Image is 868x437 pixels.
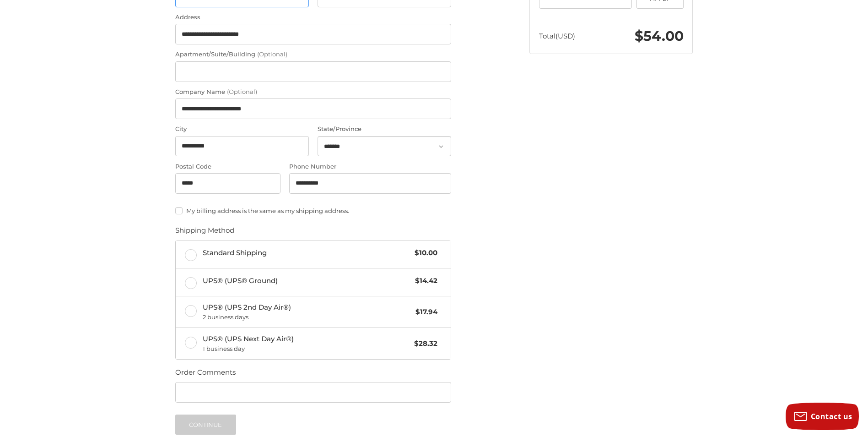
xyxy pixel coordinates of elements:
[203,313,411,322] span: 2 business days
[410,276,437,286] span: $14.42
[786,403,859,430] button: Contact us
[175,162,280,171] label: Postal Code
[203,334,410,353] span: UPS® (UPS Next Day Air®)
[203,302,411,322] span: UPS® (UPS 2nd Day Air®)
[289,162,451,171] label: Phone Number
[175,225,234,240] legend: Shipping Method
[539,32,575,40] span: Total (USD)
[257,50,287,58] small: (Optional)
[635,27,684,44] span: $54.00
[175,207,451,214] label: My billing address is the same as my shipping address.
[175,367,236,382] legend: Order Comments
[175,415,236,435] button: Continue
[175,50,451,59] label: Apartment/Suite/Building
[175,87,451,97] label: Company Name
[318,125,451,134] label: State/Province
[175,13,451,22] label: Address
[410,248,437,258] span: $10.00
[203,344,410,354] span: 1 business day
[203,276,411,286] span: UPS® (UPS® Ground)
[410,339,437,349] span: $28.32
[227,88,257,95] small: (Optional)
[175,125,309,134] label: City
[411,307,437,317] span: $17.94
[811,411,852,421] span: Contact us
[203,248,410,258] span: Standard Shipping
